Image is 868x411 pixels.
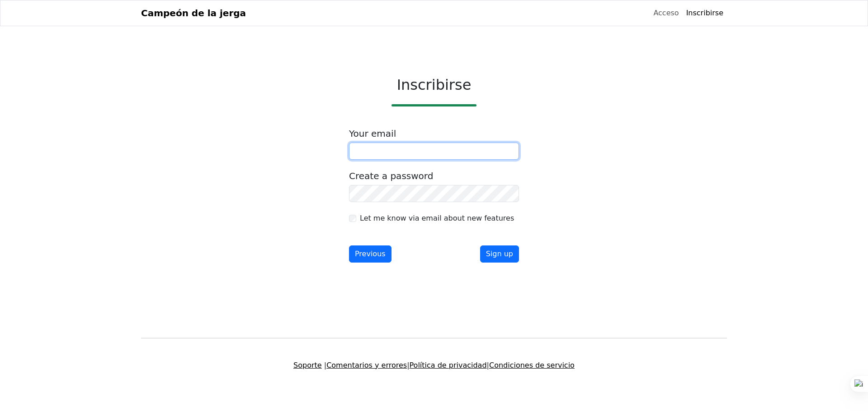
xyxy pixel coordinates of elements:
[141,8,246,18] font: Campeón de la jerga
[489,361,575,369] a: Condiciones de servicio
[324,361,326,369] font: |
[360,213,514,224] label: Let me know via email about new features
[480,245,519,263] button: Sign up
[349,245,392,263] button: Previous
[650,4,682,22] a: Acceso
[397,76,472,93] font: Inscribirse
[349,128,396,139] label: Your email
[349,171,433,181] label: Create a password
[686,9,723,17] font: Inscribirse
[683,4,727,22] a: Inscribirse
[326,361,407,369] a: Comentarios y errores
[410,361,487,369] a: Política de privacidad
[141,4,246,22] a: Campeón de la jerga
[293,361,322,369] a: Soporte
[407,361,409,369] font: |
[653,9,679,17] font: Acceso
[487,361,489,369] font: |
